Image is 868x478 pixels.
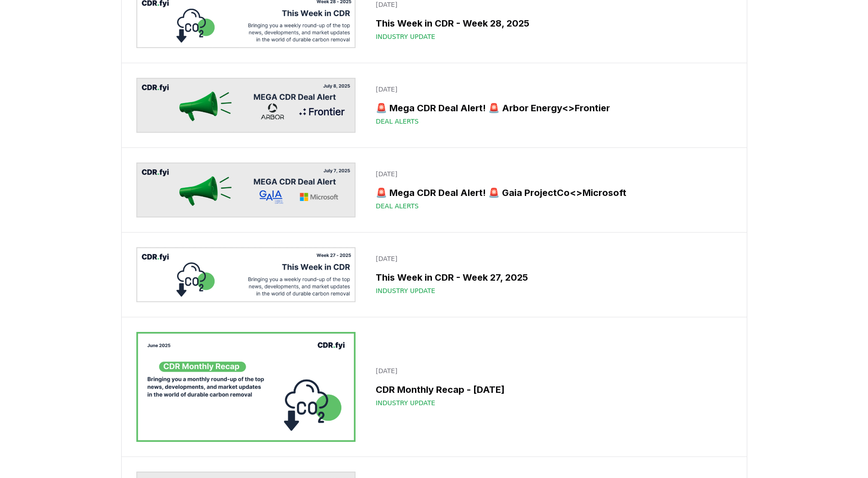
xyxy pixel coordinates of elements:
img: 🚨 Mega CDR Deal Alert! 🚨 Gaia ProjectCo<>Microsoft blog post image [136,163,356,217]
h3: This Week in CDR - Week 27, 2025 [376,271,726,284]
a: [DATE]CDR Monthly Recap - [DATE]Industry Update [370,361,732,413]
a: [DATE]🚨 Mega CDR Deal Alert! 🚨 Arbor Energy<>FrontierDeal Alerts [370,79,732,131]
p: [DATE] [376,169,726,179]
span: Industry Update [376,286,435,295]
span: Deal Alerts [376,201,419,211]
a: [DATE]🚨 Mega CDR Deal Alert! 🚨 Gaia ProjectCo<>MicrosoftDeal Alerts [370,164,732,216]
h3: 🚨 Mega CDR Deal Alert! 🚨 Gaia ProjectCo<>Microsoft [376,186,726,200]
span: Deal Alerts [376,117,419,126]
span: Industry Update [376,398,435,407]
h3: This Week in CDR - Week 28, 2025 [376,16,726,30]
p: [DATE] [376,366,726,375]
img: This Week in CDR - Week 27, 2025 blog post image [136,247,356,302]
img: 🚨 Mega CDR Deal Alert! 🚨 Arbor Energy<>Frontier blog post image [136,78,356,133]
a: [DATE]This Week in CDR - Week 27, 2025Industry Update [370,249,732,301]
p: [DATE] [376,254,726,263]
span: Industry Update [376,32,435,41]
h3: 🚨 Mega CDR Deal Alert! 🚨 Arbor Energy<>Frontier [376,101,726,115]
p: [DATE] [376,85,726,94]
img: CDR Monthly Recap - June 2025 blog post image [136,332,356,442]
h3: CDR Monthly Recap - [DATE] [376,383,726,397]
